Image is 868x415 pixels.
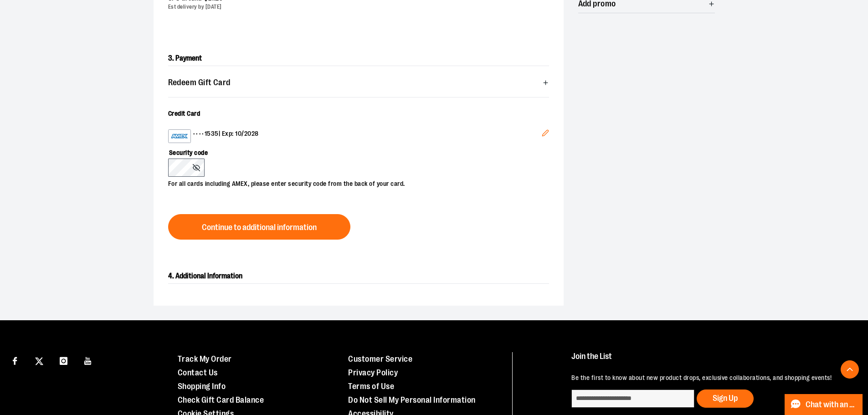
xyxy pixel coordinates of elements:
[202,223,317,232] span: Continue to additional information
[178,395,264,405] a: Check Gift Card Balance
[168,269,549,284] h2: 4. Additional Information
[80,352,96,368] a: Visit our Youtube page
[571,389,694,408] input: enter email
[348,368,398,377] a: Privacy Policy
[348,382,394,391] a: Terms of Use
[806,400,857,409] span: Chat with an Expert
[31,352,47,368] a: Visit our X page
[168,214,350,240] button: Continue to additional information
[168,143,540,159] label: Security code
[348,354,412,364] a: Customer Service
[571,352,847,369] h4: Join the List
[571,374,847,383] p: Be the first to know about new product drops, exclusive collaborations, and shopping events!
[56,352,72,368] a: Visit our Instagram page
[841,360,859,379] button: Back To Top
[7,352,23,368] a: Visit our Facebook page
[168,51,549,66] h2: 3. Payment
[348,395,476,405] a: Do Not Sell My Personal Information
[697,389,754,408] button: Sign Up
[534,122,556,147] button: Edit
[178,368,218,377] a: Contact Us
[168,129,542,143] div: •••• 1535 | Exp: 10/2028
[178,354,232,364] a: Track My Order
[785,394,863,415] button: Chat with an Expert
[170,131,189,142] img: American Express card example showing the 15-digit card number
[35,357,43,365] img: Twitter
[168,110,200,117] span: Credit Card
[168,177,540,189] p: For all cards including AMEX, please enter security code from the back of your card.
[168,3,542,11] div: Est delivery by [DATE]
[178,382,226,391] a: Shopping Info
[168,78,231,87] span: Redeem Gift Card
[713,394,738,403] span: Sign Up
[168,73,549,92] button: Redeem Gift Card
